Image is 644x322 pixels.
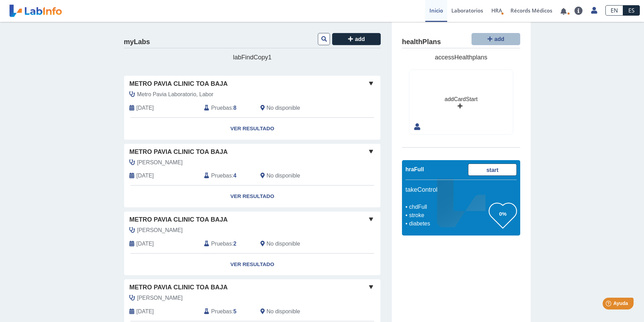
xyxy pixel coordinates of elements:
span: Aviles Munoz, Jose [137,158,183,167]
span: add [355,36,365,42]
span: 2025-07-24 [136,104,154,112]
li: chdFull [407,203,489,211]
span: Metro Pavia Clinic Toa Baja [129,215,228,224]
span: Pruebas [211,172,232,180]
div: : [199,172,255,180]
li: stroke [407,211,489,220]
span: start [486,167,499,173]
div: addCardStart [445,95,478,104]
h4: myLabs [124,38,150,46]
span: Pruebas [211,104,232,112]
span: Pruebas [211,240,232,248]
b: 4 [233,173,236,179]
h5: takeControl [405,186,517,194]
a: Ver Resultado [124,254,380,275]
b: 8 [233,105,236,111]
a: ES [623,5,640,16]
span: HRA [491,7,502,14]
span: Melendez Rios, Melvin [137,226,183,234]
li: diabetes [407,220,489,228]
h3: 0% [489,209,517,218]
div: : [199,104,255,112]
b: 5 [233,308,236,314]
span: Metro Pavia Clinic Toa Baja [129,283,228,292]
span: Metro Pavia Clinic Toa Baja [129,79,228,89]
span: 2025-03-10 [136,240,154,248]
a: Ver Resultado [124,185,380,207]
span: hraFull [405,166,424,172]
b: 2 [233,241,236,247]
span: Rosado Perez, Angelo [137,294,183,302]
span: No disponible [267,104,300,112]
span: 2025-02-17 [136,307,154,316]
span: Metro Pavia Laboratorio, Labor [137,90,214,99]
span: No disponible [267,307,300,316]
span: 2025-05-07 [136,172,154,180]
div: : [199,307,255,316]
a: start [468,164,517,176]
span: Pruebas [211,307,232,316]
div: : [199,240,255,248]
span: labFindCopy1 [233,54,272,61]
button: add [332,33,381,45]
span: No disponible [267,240,300,248]
span: Metro Pavia Clinic Toa Baja [129,147,228,157]
button: add [472,33,520,45]
a: Ver Resultado [124,118,380,140]
span: add [494,36,504,42]
iframe: Help widget launcher [582,295,636,314]
span: No disponible [267,172,300,180]
a: EN [605,5,623,16]
h4: healthPlans [402,38,441,46]
span: accessHealthplans [435,54,487,61]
